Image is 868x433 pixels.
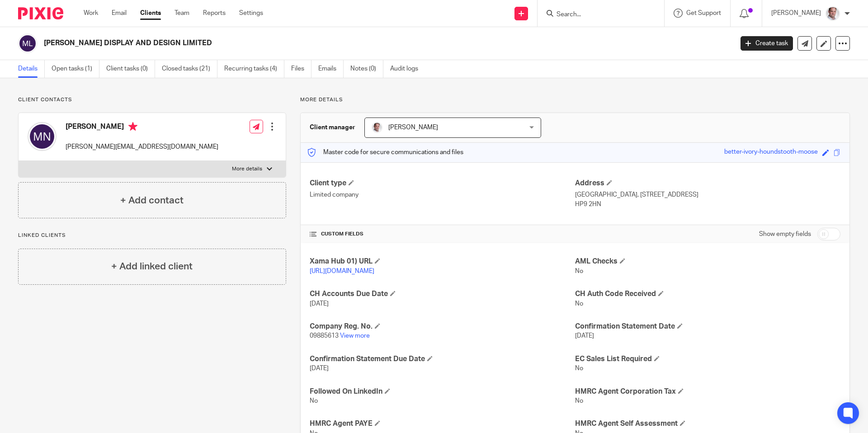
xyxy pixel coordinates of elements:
a: Details [18,60,45,78]
h4: + Add linked client [111,259,193,273]
a: Closed tasks (21) [162,60,217,78]
img: Munro%20Partners-3202.jpg [372,122,382,133]
h3: Client manager [310,123,355,132]
h4: Followed On LinkedIn [310,387,575,396]
p: Client contacts [18,96,286,104]
input: Search [556,11,637,19]
a: View more [340,333,370,339]
a: Create task [741,36,793,51]
i: Primary [128,122,137,131]
a: [URL][DOMAIN_NAME] [310,268,374,274]
h4: Xama Hub 01) URL [310,257,575,266]
span: [DATE] [310,301,329,307]
p: More details [232,165,262,173]
span: [DATE] [310,365,329,372]
h4: AML Checks [575,257,840,266]
span: No [575,365,583,372]
span: No [575,398,583,404]
h4: Confirmation Statement Due Date [310,354,575,364]
span: Get Support [686,10,721,16]
h4: HMRC Agent Self Assessment [575,419,840,428]
h4: + Add contact [120,193,184,207]
p: [PERSON_NAME][EMAIL_ADDRESS][DOMAIN_NAME] [66,142,218,151]
span: No [310,398,318,404]
p: Limited company [310,190,575,199]
a: Work [84,9,98,18]
div: better-ivory-houndstooth-moose [724,147,818,158]
a: Team [175,9,189,18]
a: Email [112,9,127,18]
span: 09885613 [310,333,339,339]
a: Files [291,60,311,78]
h4: Client type [310,179,575,188]
p: More details [300,96,850,104]
img: Pixie [18,7,63,19]
h4: Address [575,179,840,188]
span: [PERSON_NAME] [388,124,438,131]
a: Notes (0) [350,60,383,78]
h4: EC Sales List Required [575,354,840,364]
a: Open tasks (1) [52,60,99,78]
h4: [PERSON_NAME] [66,122,218,133]
span: [DATE] [575,333,594,339]
h4: HMRC Agent PAYE [310,419,575,428]
h4: HMRC Agent Corporation Tax [575,387,840,396]
p: Linked clients [18,232,286,239]
p: HP9 2HN [575,200,840,209]
p: [GEOGRAPHIC_DATA], [STREET_ADDRESS] [575,190,840,199]
a: Client tasks (0) [106,60,155,78]
a: Recurring tasks (4) [224,60,284,78]
h4: CH Auth Code Received [575,289,840,299]
a: Audit logs [390,60,425,78]
span: No [575,268,583,274]
h4: CH Accounts Due Date [310,289,575,299]
img: svg%3E [18,34,37,53]
a: Emails [318,60,344,78]
h4: CUSTOM FIELDS [310,231,575,238]
h4: Company Reg. No. [310,322,575,331]
a: Settings [239,9,263,18]
span: No [575,301,583,307]
img: svg%3E [28,122,57,151]
p: [PERSON_NAME] [771,9,821,18]
a: Clients [140,9,161,18]
img: Munro%20Partners-3202.jpg [826,6,840,21]
a: Reports [203,9,226,18]
p: Master code for secure communications and files [307,148,463,157]
h4: Confirmation Statement Date [575,322,840,331]
label: Show empty fields [759,230,811,239]
h2: [PERSON_NAME] DISPLAY AND DESIGN LIMITED [44,38,590,48]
